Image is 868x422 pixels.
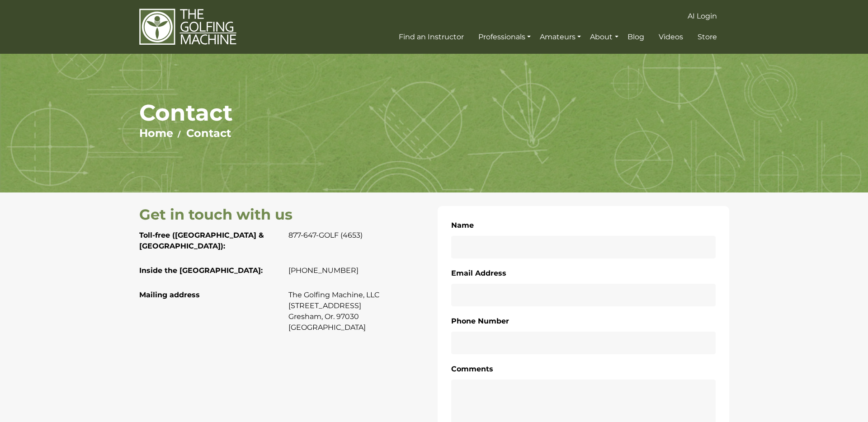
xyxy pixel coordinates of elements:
p: The Golfing Machine, LLC [STREET_ADDRESS] Gresham, Or. 97030 [GEOGRAPHIC_DATA] [288,290,431,333]
a: Find an Instructor [396,29,466,45]
a: Store [695,29,719,45]
span: Store [698,33,717,41]
img: The Golfing Machine [139,8,236,46]
label: Phone Number [451,315,509,327]
span: Blog [627,33,644,41]
a: AI Login [685,8,719,24]
a: Contact [186,127,231,140]
span: Find an Instructor [399,33,464,41]
a: Blog [625,29,646,45]
a: Videos [656,29,685,45]
a: Professionals [476,29,533,45]
label: Comments [451,363,493,375]
p: 877-647-GOLF (4653) [288,230,431,241]
strong: Toll-free ([GEOGRAPHIC_DATA] & [GEOGRAPHIC_DATA]): [139,231,264,250]
a: Home [139,127,173,140]
span: Videos [659,33,683,41]
label: Email Address [451,267,506,279]
a: Amateurs [538,29,583,45]
h1: Contact [139,99,729,127]
h2: Get in touch with us [139,206,431,223]
span: AI Login [688,12,717,20]
strong: Inside the [GEOGRAPHIC_DATA]: [139,266,263,275]
strong: Mailing address [139,291,200,299]
a: About [588,29,620,45]
p: [PHONE_NUMBER] [288,265,431,276]
label: Name [451,220,474,231]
